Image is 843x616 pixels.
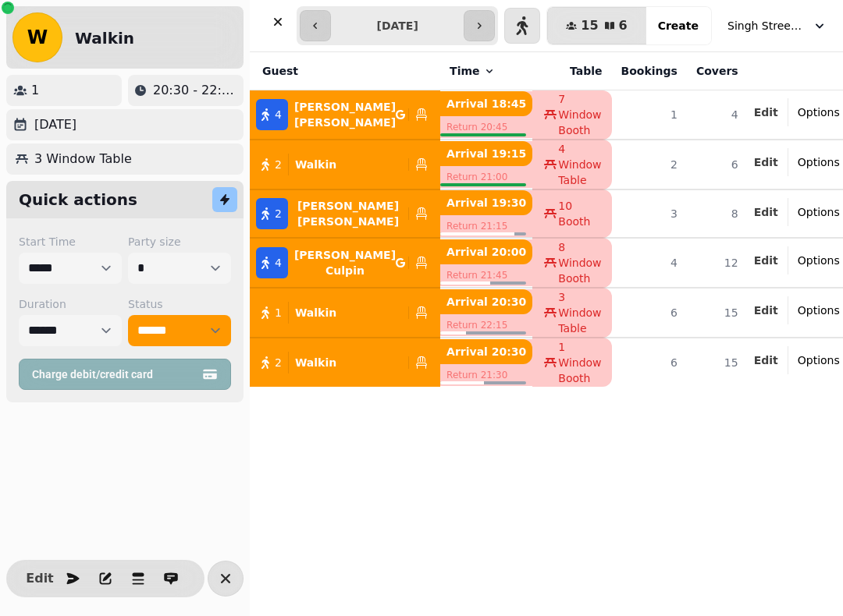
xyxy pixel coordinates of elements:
[30,572,49,585] span: Edit
[275,255,282,271] span: 4
[450,63,495,79] button: Time
[19,359,231,390] button: Charge debit/credit card
[295,305,336,320] p: Walkin
[718,12,837,40] button: Singh Street Bruntsfield
[24,563,55,594] button: Edit
[687,238,748,288] td: 12
[612,90,687,140] td: 1
[798,352,840,368] span: Options
[754,352,778,368] button: Edit
[128,234,231,250] label: Party size
[440,339,532,364] p: Arrival 20:30
[754,305,778,316] span: Edit
[440,116,532,138] p: Return 20:45
[450,63,479,79] span: Time
[558,339,601,386] span: 1 Window Booth
[612,338,687,387] td: 6
[19,189,137,211] h2: Quick actions
[34,150,132,168] p: 3 Window Table
[440,289,532,314] p: Arrival 20:30
[250,91,440,138] button: 4[PERSON_NAME] [PERSON_NAME]
[75,27,134,49] h2: Walkin
[754,253,778,268] button: Edit
[19,296,122,312] label: Duration
[754,255,778,266] span: Edit
[646,7,711,44] button: Create
[31,81,39,100] p: 1
[153,81,237,100] p: 20:30 - 22:15
[558,289,601,336] span: 3 Window Table
[250,344,440,381] button: 2Walkin
[558,198,601,229] span: 10 Booth
[687,90,748,140] td: 4
[250,294,440,331] button: 1Walkin
[275,305,282,320] span: 1
[275,157,282,172] span: 2
[798,303,840,318] span: Options
[532,52,611,90] th: Table
[754,303,778,318] button: Edit
[440,141,532,166] p: Arrival 19:15
[612,288,687,338] td: 6
[250,239,440,286] button: 4[PERSON_NAME] Culpin
[612,189,687,238] td: 3
[34,115,76,134] p: [DATE]
[687,288,748,338] td: 15
[440,264,532,286] p: Return 21:45
[250,190,440,237] button: 2[PERSON_NAME] [PERSON_NAME]
[294,99,396,130] p: [PERSON_NAME] [PERSON_NAME]
[798,253,840,268] span: Options
[32,369,199,380] span: Charge debit/credit card
[754,157,778,168] span: Edit
[581,19,598,32] span: 15
[440,215,532,237] p: Return 21:15
[440,166,532,188] p: Return 21:00
[275,107,282,122] span: 4
[440,239,532,264] p: Arrival 20:00
[619,19,628,32] span: 6
[798,204,840,220] span: Options
[558,141,601,188] span: 4 Window Table
[294,198,402,229] p: [PERSON_NAME] [PERSON_NAME]
[687,338,748,387] td: 15
[687,140,748,189] td: 6
[275,355,282,370] span: 2
[754,204,778,220] button: Edit
[440,91,532,116] p: Arrival 18:45
[128,296,231,312] label: Status
[612,238,687,288] td: 4
[727,18,806,34] span: Singh Street Bruntsfield
[440,314,532,336] p: Return 22:15
[294,247,396,278] p: [PERSON_NAME] Culpin
[250,146,440,183] button: 2Walkin
[687,52,748,90] th: Covers
[754,107,778,118] span: Edit
[19,234,122,250] label: Start Time
[798,154,840,170] span: Options
[798,104,840,120] span: Options
[612,140,687,189] td: 2
[440,190,532,215] p: Arrival 19:30
[754,207,778,218] span: Edit
[440,364,532,386] p: Return 21:30
[27,28,48,47] span: W
[558,91,601,138] span: 7 Window Booth
[250,52,440,90] th: Guest
[754,104,778,120] button: Edit
[754,154,778,170] button: Edit
[275,206,282,221] span: 2
[658,20,699,31] span: Create
[295,355,336,370] p: Walkin
[612,52,687,90] th: Bookings
[295,157,336,172] p: Walkin
[754,355,778,366] span: Edit
[687,189,748,238] td: 8
[547,7,646,44] button: 156
[558,239,601,286] span: 8 Window Booth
